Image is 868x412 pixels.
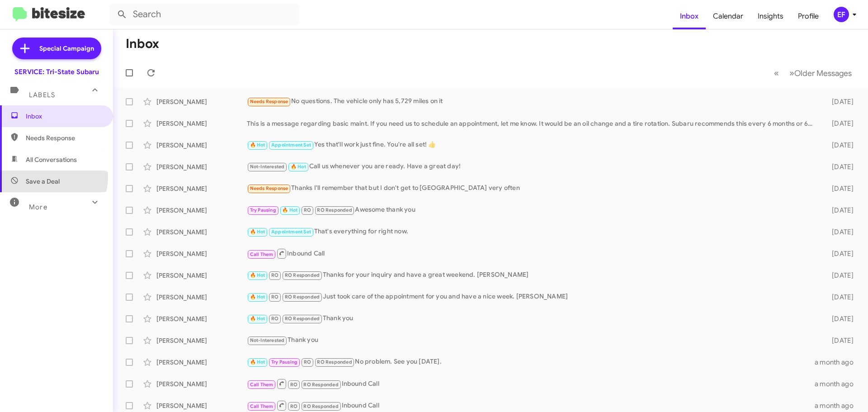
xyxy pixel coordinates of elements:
span: RO [271,272,278,278]
span: 🔥 Hot [291,164,306,170]
span: Labels [29,91,55,99]
div: No questions. The vehicle only has 5,729 miles on it [247,96,817,107]
div: Yes that'll work just fine. You're all set! 👍 [247,140,817,150]
a: Inbox [673,3,706,29]
div: [DATE] [817,249,861,258]
span: RO [271,316,278,322]
div: Inbound Call [247,248,817,259]
span: Needs Response [250,99,288,104]
div: a month ago [815,358,861,367]
span: « [774,67,779,79]
span: All Conversations [26,155,77,164]
div: Thank you [247,335,817,346]
div: Call us whenever you are ready. Have a great day! [247,161,817,172]
span: Appointment Set [271,142,311,148]
span: Older Messages [794,68,852,78]
span: 🔥 Hot [250,142,265,148]
div: Inbound Call [247,378,815,389]
a: Calendar [706,3,750,29]
h1: Inbox [126,37,159,51]
span: RO Responded [317,207,352,213]
span: 🔥 Hot [250,294,265,300]
span: Appointment Set [271,229,311,235]
a: Profile [791,3,826,29]
div: [DATE] [817,314,861,323]
div: Thank you [247,313,817,324]
input: Search [109,4,299,25]
span: Call Them [250,251,274,257]
div: [DATE] [817,162,861,171]
div: Thanks I'll remember that but I don't get to [GEOGRAPHIC_DATA] very often [247,183,817,194]
div: [PERSON_NAME] [156,314,247,323]
span: 🔥 Hot [250,316,265,322]
span: More [29,203,47,211]
div: [DATE] [817,293,861,302]
div: [PERSON_NAME] [156,141,247,150]
div: [PERSON_NAME] [156,379,247,388]
div: No problem. See you [DATE]. [247,357,815,367]
div: [PERSON_NAME] [156,249,247,258]
div: [DATE] [817,227,861,237]
span: RO [290,403,297,409]
span: Call Them [250,403,274,409]
div: [PERSON_NAME] [156,358,247,367]
div: This is a message regarding basic maint. If you need us to schedule an appointment, let me know. ... [247,119,817,128]
span: Call Them [250,382,274,388]
div: [DATE] [817,97,861,106]
span: Not-Interested [250,164,285,170]
div: [PERSON_NAME] [156,97,247,106]
div: [PERSON_NAME] [156,119,247,128]
div: [PERSON_NAME] [156,184,247,193]
span: Needs Response [250,185,288,191]
a: Insights [750,3,791,29]
span: 🔥 Hot [250,229,265,235]
div: [PERSON_NAME] [156,293,247,302]
span: RO Responded [303,403,338,409]
div: Inbound Call [247,400,815,411]
span: Try Pausing [250,207,276,213]
button: EF [826,7,858,22]
span: Not-Interested [250,337,285,343]
div: [PERSON_NAME] [156,401,247,410]
div: a month ago [815,401,861,410]
button: Next [784,64,857,82]
div: Awesome thank you [247,205,817,215]
button: Previous [769,64,784,82]
span: Inbox [26,112,103,121]
a: Special Campaign [12,38,101,59]
div: [PERSON_NAME] [156,206,247,215]
div: [PERSON_NAME] [156,227,247,237]
div: EF [834,7,849,22]
span: Try Pausing [271,359,297,365]
div: [DATE] [817,336,861,345]
span: RO Responded [285,272,320,278]
div: Just took care of the appointment for you and have a nice week. [PERSON_NAME] [247,292,817,302]
div: [PERSON_NAME] [156,336,247,345]
span: 🔥 Hot [250,359,265,365]
div: [DATE] [817,206,861,215]
span: Special Campaign [39,44,94,53]
span: » [789,67,794,79]
div: [PERSON_NAME] [156,271,247,280]
span: RO [271,294,278,300]
span: Needs Response [26,133,103,142]
span: RO Responded [317,359,352,365]
span: RO [304,359,311,365]
div: Thanks for your inquiry and have a great weekend. [PERSON_NAME] [247,270,817,280]
div: a month ago [815,379,861,388]
span: RO [304,207,311,213]
div: SERVICE: Tri-State Subaru [14,67,99,76]
span: RO [290,382,297,388]
span: Save a Deal [26,177,60,186]
span: 🔥 Hot [282,207,297,213]
span: RO Responded [285,294,320,300]
div: [DATE] [817,184,861,193]
div: [PERSON_NAME] [156,162,247,171]
nav: Page navigation example [769,64,857,82]
div: That's everything for right now. [247,227,817,237]
div: [DATE] [817,141,861,150]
